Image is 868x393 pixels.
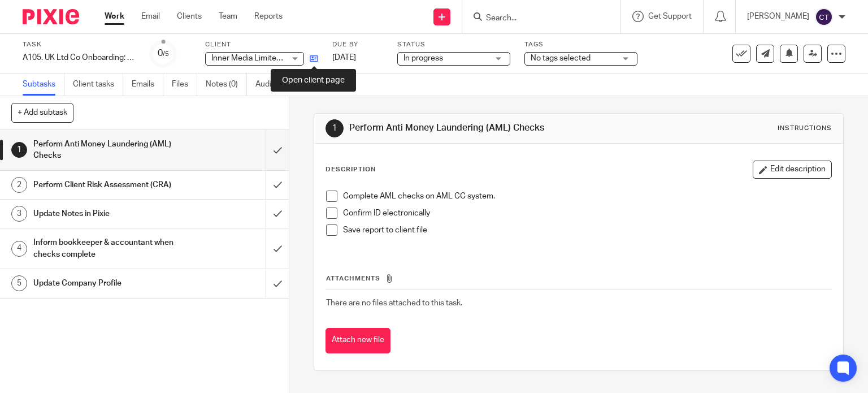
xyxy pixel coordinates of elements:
h1: Update Notes in Pixie [33,205,181,222]
p: [PERSON_NAME] [747,11,809,22]
div: 1 [325,119,344,137]
p: Confirm ID electronically [343,208,832,219]
a: Reports [254,11,283,22]
small: /5 [163,51,169,57]
img: Pixie [23,9,79,24]
div: 3 [11,206,27,222]
h1: Perform Client Risk Assessment (CRA) [33,176,181,193]
p: Description [325,165,376,174]
div: 5 [11,275,27,291]
label: Client [205,40,318,49]
span: In progress [403,54,443,62]
div: 1 [11,142,27,158]
a: Client tasks [73,74,123,96]
label: Tags [524,40,637,49]
label: Task [23,40,136,49]
div: Instructions [778,124,832,133]
label: Due by [332,40,383,49]
h1: Perform Anti Money Laundering (AML) Checks [33,136,181,165]
input: Search [485,14,587,24]
h1: Perform Anti Money Laundering (AML) Checks [349,122,602,134]
div: A105. UK Ltd Co Onboarding: AML &amp; CRA [23,52,136,63]
a: Audit logs [255,74,299,96]
div: 0 [158,47,169,60]
span: No tags selected [531,54,591,62]
a: Clients [177,11,202,22]
span: [DATE] [332,54,356,62]
h1: Inform bookkeeper & accountant when checks complete [33,234,181,263]
label: Status [397,40,510,49]
span: Get Support [648,12,692,20]
a: Files [172,74,197,96]
a: Email [141,11,160,22]
a: Team [219,11,237,22]
span: There are no files attached to this task. [326,299,462,307]
button: + Add subtask [11,103,73,122]
a: Subtasks [23,74,64,96]
p: Complete AML checks on AML CC system. [343,191,832,202]
span: Inner Media Limited - GUK2487 [211,54,321,62]
a: Emails [132,74,163,96]
div: 2 [11,177,27,193]
p: Save report to client file [343,224,832,236]
div: 4 [11,241,27,257]
button: Edit description [753,161,832,179]
img: svg%3E [815,8,833,26]
h1: Update Company Profile [33,275,181,292]
a: Work [105,11,124,22]
button: Attach new file [325,328,390,353]
a: Notes (0) [206,74,247,96]
span: Attachments [326,275,380,282]
div: A105. UK Ltd Co Onboarding: AML & CRA [23,52,136,63]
